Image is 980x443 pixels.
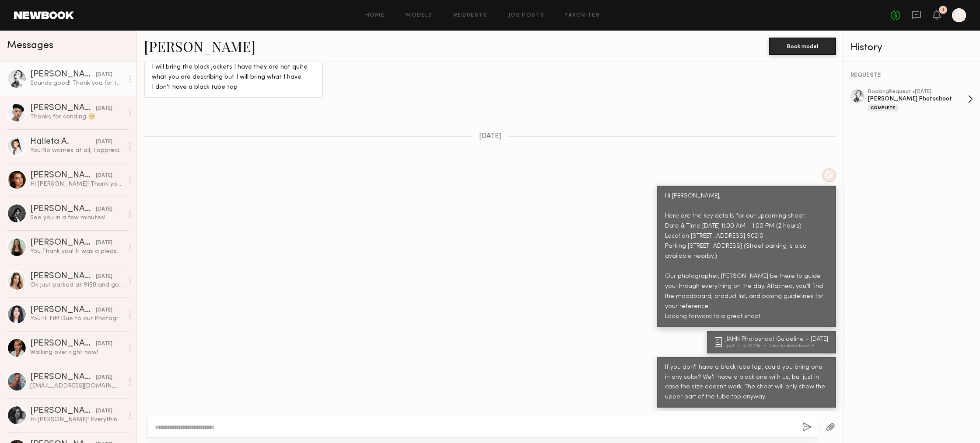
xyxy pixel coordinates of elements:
[725,343,743,348] div: .pdf
[96,407,112,415] div: [DATE]
[479,133,501,140] span: [DATE]
[30,382,123,390] div: [EMAIL_ADDRESS][DOMAIN_NAME]
[30,415,123,424] div: Hi [PERSON_NAME]! Everything looks good 😊 I don’t think I have a plain long sleeve white shirt th...
[868,95,968,103] div: [PERSON_NAME] Photoshoot
[152,42,315,93] div: My hair is brown, my digitals are up to date on my profile. I will bring the black jackets I have...
[144,37,255,55] a: [PERSON_NAME]
[952,8,966,22] a: G
[96,239,112,247] div: [DATE]
[454,13,487,18] a: Requests
[868,89,973,111] a: bookingRequest •[DATE][PERSON_NAME] PhotoshootComplete
[30,146,123,155] div: You: No worries at all, I appreciate you letting me know. Take care
[30,306,96,315] div: [PERSON_NAME]
[30,239,96,247] div: [PERSON_NAME]
[769,42,836,49] a: Book model
[30,113,123,121] div: Thanks for sending 🥹
[942,8,944,13] div: 1
[30,205,96,214] div: [PERSON_NAME]
[850,43,973,53] div: History
[96,172,112,180] div: [DATE]
[96,273,112,281] div: [DATE]
[30,247,123,256] div: You: Thank you! It was a pleasure working with you as well.
[715,336,831,348] a: JIAHN Photoshoot Guideline – [DATE].pdf2.79 MBClick to download
[743,343,770,348] div: 2.79 MB
[30,180,123,188] div: Hi [PERSON_NAME]! Thank you so much for letting me know and I hope to work with you in the future 🤍
[665,191,828,322] div: Hi [PERSON_NAME], Here are the key details for our upcoming shoot: Date & Time [DATE] 11:00 AM – ...
[725,336,831,343] div: JIAHN Photoshoot Guideline – [DATE]
[30,104,96,113] div: [PERSON_NAME]
[30,214,123,222] div: See you in a few minutes!
[365,13,385,18] a: Home
[406,13,432,18] a: Models
[665,363,828,403] div: If you don't have a black tube top, could you bring one in any color? We'll have a black one with...
[30,281,123,289] div: Ok just parked at 9150 and going to walk over
[30,348,123,356] div: Walking over right now!
[30,171,96,180] div: [PERSON_NAME]
[96,71,112,79] div: [DATE]
[770,343,814,348] div: Click to download
[868,89,968,95] div: booking Request • [DATE]
[30,373,96,382] div: [PERSON_NAME]
[508,13,545,18] a: Job Posts
[96,306,112,315] div: [DATE]
[96,340,112,348] div: [DATE]
[868,104,898,111] div: Complete
[96,138,112,146] div: [DATE]
[30,79,123,87] div: Sounds good! Thank you for the details. I will bring the tube top I have:)
[7,41,53,51] span: Messages
[96,104,112,113] div: [DATE]
[30,272,96,281] div: [PERSON_NAME]
[30,70,96,79] div: [PERSON_NAME]
[769,38,836,55] button: Book model
[30,407,96,415] div: [PERSON_NAME]
[565,13,600,18] a: Favorites
[30,315,123,323] div: You: Hi Fifi! Due to our Photographer changing schedule, we will have to reschedule our shoot! I ...
[30,339,96,348] div: [PERSON_NAME]
[850,73,973,79] div: REQUESTS
[96,374,112,382] div: [DATE]
[30,138,96,146] div: Halleta A.
[96,205,112,214] div: [DATE]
